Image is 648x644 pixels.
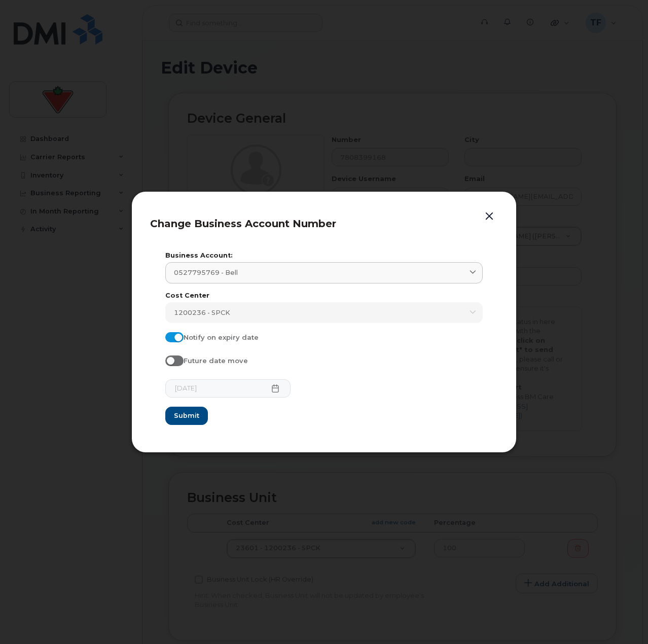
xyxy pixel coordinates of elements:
[184,356,248,365] span: Future date move
[174,268,238,277] span: 0527795769 - Bell
[165,355,173,364] input: Future date move
[165,332,173,340] input: Notify on expiry date
[165,302,483,323] a: 1200236 - SPCK
[165,293,483,299] label: Cost Center
[150,218,336,230] span: Change Business Account Number
[165,407,208,425] button: Submit
[184,333,259,341] span: Notify on expiry date
[174,308,230,317] span: 1200236 - SPCK
[165,253,483,259] label: Business Account:
[174,411,199,420] span: Submit
[165,262,483,283] a: 0527795769 - Bell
